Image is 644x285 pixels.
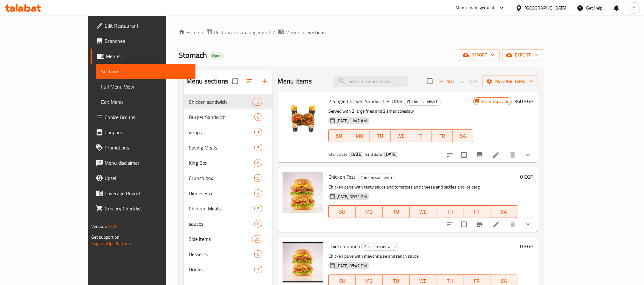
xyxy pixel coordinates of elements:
[189,98,252,106] span: Chicken sandwich
[334,263,369,269] span: [DATE] 05:47 PM
[189,144,254,151] span: Saving Meals
[436,205,463,218] button: TH
[255,190,262,196] span: 2
[189,205,254,212] div: Children Meals
[393,131,409,141] span: WE
[255,251,262,257] span: 6
[328,150,349,158] span: Start date:
[252,99,262,105] span: 12
[91,125,195,140] a: Coupons
[105,205,190,212] span: Grocery Checklist
[362,243,398,250] span: Chicken sandwich
[349,129,370,142] button: MO
[457,76,483,86] span: Select section first
[105,174,190,182] span: Upsell
[411,129,432,142] button: TH
[91,222,107,230] span: Version:
[252,236,262,242] span: 20
[524,221,532,228] svg: Show Choices
[493,207,515,216] span: SA
[252,235,262,243] div: items
[464,51,495,59] span: import
[514,97,533,106] h6: 360 EGP
[96,94,195,109] a: Edit Menu
[91,233,120,241] span: Get support on:
[189,159,254,167] div: King Box
[383,205,410,218] button: TU
[229,75,242,88] span: Select all sections
[252,98,262,106] div: items
[404,98,441,105] span: Chicken sandwich
[283,97,323,137] img: 2 Single Chicken Sandwiches Offer
[184,262,272,277] div: Drinks7
[361,243,399,251] div: Chicken sandwich
[101,83,190,90] span: Full Menu View
[255,160,262,166] span: 6
[254,113,262,121] div: items
[105,113,190,121] span: Choice Groups
[184,109,272,125] div: Burger Sandwich6
[101,68,190,75] span: Sections
[184,155,272,170] div: King Box6
[105,129,190,136] span: Coupons
[209,52,224,60] div: Open
[436,76,457,86] button: Add
[463,205,490,218] button: FR
[189,129,254,136] span: wraps
[91,18,195,33] a: Edit Restaurant
[414,131,429,141] span: TH
[328,252,517,260] p: Chicken pane with mayonnaise and ranch sauce.
[328,96,403,106] span: 2 Single Chicken Sandwiches Offer
[507,51,538,59] span: export
[466,207,488,216] span: FR
[189,250,254,258] span: Desserts
[254,205,262,212] div: items
[303,29,305,36] li: /
[488,77,533,85] span: Manage items
[456,4,495,12] div: Menu-management
[283,172,323,213] img: Chicken Testi
[184,216,272,231] div: sauces8
[255,221,262,227] span: 8
[91,186,195,201] a: Coverage Report
[520,217,536,232] button: show more
[366,150,383,158] span: End date:
[184,170,272,186] div: Crunch box5
[105,37,190,45] span: Branches
[254,159,262,167] div: items
[105,189,190,197] span: Coverage Report
[492,151,500,159] a: Edit menu item
[214,29,271,36] span: Restaurants management
[358,174,395,181] div: Chicken sandwich
[385,207,407,216] span: TU
[184,125,272,140] div: wraps1
[505,217,520,232] button: delete
[283,242,323,282] img: Chicken Ranch
[525,4,567,11] div: [GEOGRAPHIC_DATA]
[307,29,325,36] span: Sections
[459,49,500,61] button: import
[455,131,471,141] span: SA
[255,145,262,151] span: 5
[520,172,533,181] h6: 0 EGP
[472,147,487,162] button: Branch-specific-item
[254,266,262,273] div: items
[189,266,254,273] span: Drinks
[254,220,262,228] div: items
[432,129,453,142] button: FR
[189,174,254,182] span: Crunch box
[257,74,272,89] button: Add section
[184,201,272,216] div: Children Meals5
[189,113,254,121] span: Burger Sandwich
[108,222,118,230] span: 1.0.0
[358,174,394,181] span: Chicken sandwich
[254,250,262,258] div: items
[352,131,367,141] span: MO
[254,129,262,136] div: items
